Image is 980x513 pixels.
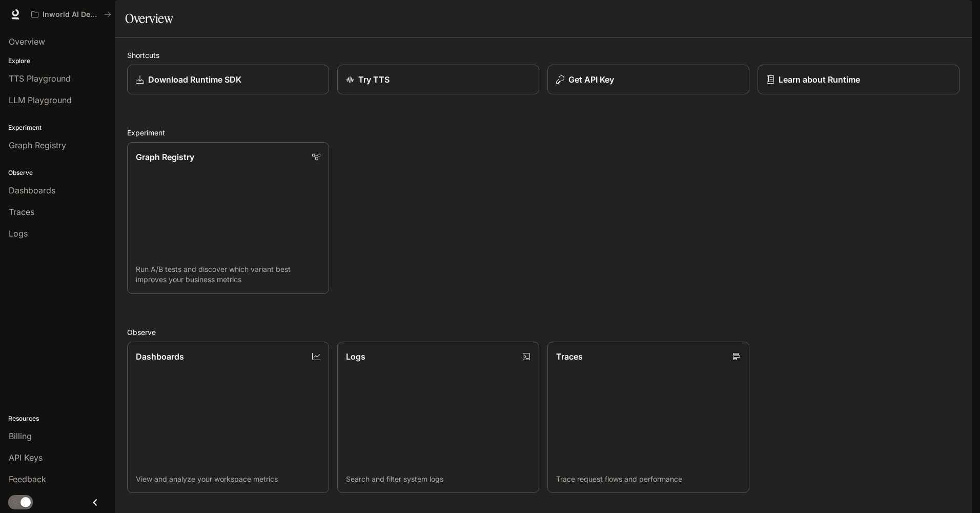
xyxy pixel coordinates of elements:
button: All workspaces [27,4,116,25]
h2: Shortcuts [127,50,959,61]
p: Try TTS [358,73,390,86]
a: TracesTrace request flows and performance [547,342,749,494]
p: Search and filter system logs [346,474,530,484]
p: Traces [556,350,583,363]
a: Download Runtime SDK [127,65,329,94]
a: LogsSearch and filter system logs [337,342,539,494]
p: Run A/B tests and discover which variant best improves your business metrics [136,264,320,285]
button: Get API Key [547,65,749,94]
p: View and analyze your workspace metrics [136,474,320,484]
p: Learn about Runtime [779,73,860,86]
h2: Experiment [127,127,959,138]
p: Inworld AI Demos [43,10,100,19]
p: Get API Key [568,73,614,86]
p: Logs [346,350,365,363]
p: Download Runtime SDK [148,73,241,86]
p: Trace request flows and performance [556,474,741,484]
p: Dashboards [136,350,184,363]
a: Try TTS [337,65,539,94]
a: DashboardsView and analyze your workspace metrics [127,342,329,494]
h1: Overview [125,8,173,29]
p: Graph Registry [136,151,194,163]
a: Graph RegistryRun A/B tests and discover which variant best improves your business metrics [127,142,329,294]
a: Learn about Runtime [758,65,959,94]
h2: Observe [127,327,959,338]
